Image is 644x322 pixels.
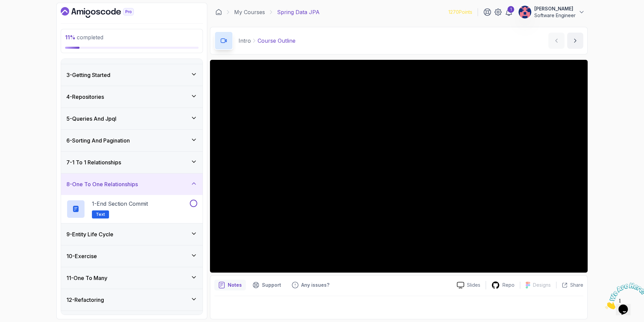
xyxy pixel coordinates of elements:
h3: 4 - Repositories [66,93,104,101]
button: 8-One To One Relationships [61,173,203,195]
button: 4-Repositories [61,86,203,108]
h3: 10 - Exercise [66,252,97,260]
p: Course Outline [258,37,296,45]
span: 11 % [65,34,75,41]
p: Share [570,282,583,288]
a: Repo [486,281,520,289]
h3: 7 - 1 To 1 Relationships [66,158,121,166]
button: 9-Entity Life Cycle [61,224,203,245]
button: Share [556,282,583,288]
button: Support button [249,280,285,290]
iframe: 1 - Course Outline [210,60,588,273]
span: 1 [3,3,5,8]
img: Chat attention grabber [3,3,44,29]
div: 1 [507,6,514,13]
h3: 3 - Getting Started [66,71,110,79]
button: previous content [548,33,565,49]
button: 5-Queries And Jpql [61,108,203,129]
span: Text [96,212,105,217]
iframe: chat widget [602,280,644,312]
a: My Courses [234,8,265,16]
button: 7-1 To 1 Relationships [61,152,203,173]
p: Any issues? [301,282,329,288]
h3: 12 - Refactoring [66,296,104,304]
p: 1270 Points [448,9,472,15]
h3: 6 - Sorting And Pagination [66,136,130,145]
button: 1-End Section CommitText [66,200,197,218]
button: 6-Sorting And Pagination [61,130,203,151]
p: 1 - End Section Commit [92,200,148,208]
p: Designs [533,282,551,288]
p: [PERSON_NAME] [534,5,576,12]
a: Slides [451,282,486,289]
h3: 8 - One To One Relationships [66,180,138,188]
p: Spring Data JPA [277,8,320,16]
button: 12-Refactoring [61,289,203,311]
p: Support [262,282,281,288]
a: 1 [505,8,513,16]
p: Intro [238,37,251,45]
img: user profile image [519,6,531,18]
a: Dashboard [215,9,222,15]
button: 3-Getting Started [61,64,203,86]
button: next content [567,33,583,49]
button: 10-Exercise [61,245,203,267]
h3: 9 - Entity Life Cycle [66,230,113,238]
h3: 5 - Queries And Jpql [66,115,116,123]
button: notes button [214,280,246,290]
button: 11-One To Many [61,267,203,289]
button: user profile image[PERSON_NAME]Software Engineer [518,5,585,19]
p: Slides [467,282,480,288]
h3: 11 - One To Many [66,274,107,282]
a: Dashboard [61,7,149,18]
p: Repo [502,282,515,288]
button: Feedback button [288,280,333,290]
span: completed [65,34,103,41]
p: Notes [228,282,242,288]
p: Software Engineer [534,12,576,19]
